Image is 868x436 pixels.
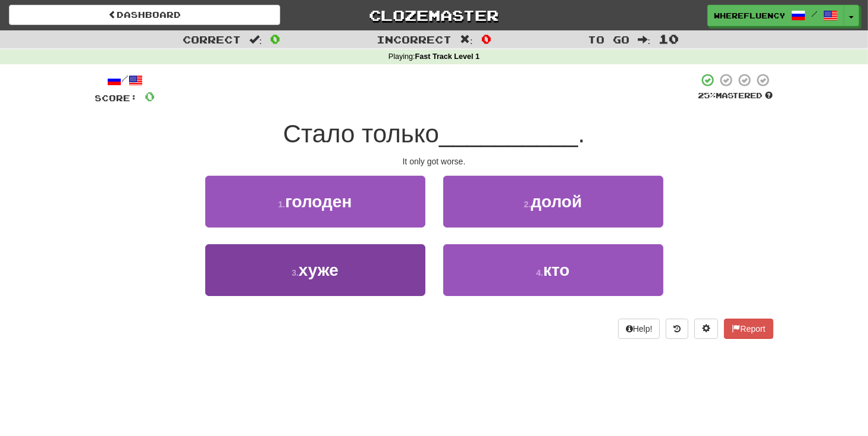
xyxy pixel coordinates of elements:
[299,261,339,279] span: хуже
[638,35,651,45] span: :
[536,268,543,278] small: 4 .
[377,33,452,45] span: Incorrect
[443,244,663,296] button: 4.кто
[145,89,155,104] span: 0
[205,244,425,296] button: 3.хуже
[698,91,716,100] span: 25 %
[183,33,241,45] span: Correct
[460,35,473,45] span: :
[283,120,439,148] span: Стало только
[724,319,773,339] button: Report
[205,176,425,228] button: 1.голоден
[524,200,531,209] small: 2 .
[443,176,663,228] button: 2.долой
[278,200,286,209] small: 1 .
[249,35,262,45] span: :
[292,268,299,278] small: 3 .
[270,32,280,46] span: 0
[618,319,660,339] button: Help!
[298,5,569,26] a: Clozemaster
[543,261,569,279] span: кто
[698,91,773,101] div: Mastered
[439,120,578,148] span: __________
[95,155,773,167] div: It only got worse.
[707,5,844,26] a: wherefluency /
[9,5,280,25] a: Dashboard
[659,32,679,46] span: 10
[95,93,138,103] span: Score:
[415,52,480,61] strong: Fast Track Level 1
[666,319,688,339] button: Round history (alt+y)
[285,192,352,211] span: голоден
[578,120,585,148] span: .
[95,73,155,88] div: /
[531,192,582,211] span: долой
[714,10,785,21] span: wherefluency
[588,33,629,45] span: To go
[481,32,491,46] span: 0
[811,10,817,18] span: /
